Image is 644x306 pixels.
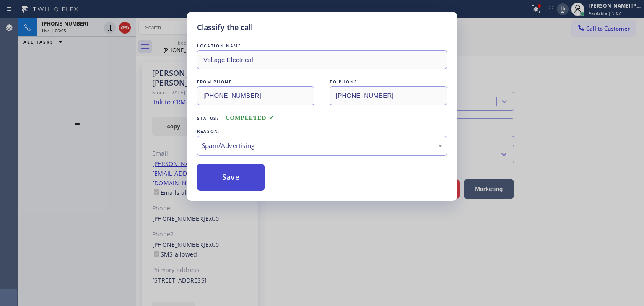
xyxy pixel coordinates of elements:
input: To phone [330,86,447,105]
h5: Classify the call [197,22,253,33]
div: REASON: [197,127,447,136]
div: LOCATION NAME [197,41,447,50]
div: FROM PHONE [197,78,314,86]
button: Save [197,164,265,191]
span: COMPLETED [226,115,274,121]
input: From phone [197,86,314,105]
div: Spam/Advertising [202,141,442,150]
span: Status: [197,115,219,121]
div: TO PHONE [330,78,447,86]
